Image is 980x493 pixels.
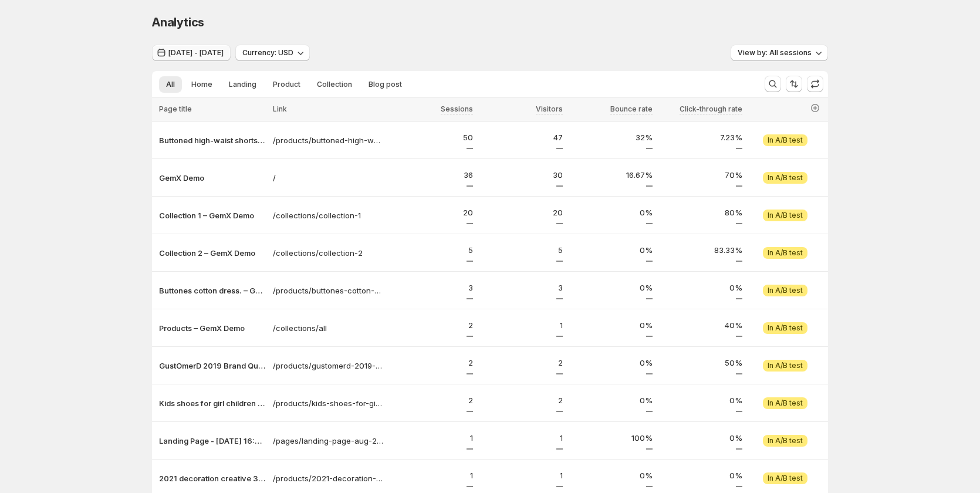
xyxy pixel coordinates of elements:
span: Blog post [369,80,402,89]
span: Page title [159,104,192,113]
p: GemX Demo [159,172,266,184]
button: Collection 1 – GemX Demo [159,210,266,221]
p: 83.33% [660,244,742,256]
span: Landing [229,80,256,89]
button: Currency: USD [235,45,310,61]
span: View by: All sessions [738,48,812,58]
p: /products/2021-decoration-creative-3d-led-night-light-table-lamp-children-bedroom-child-gift-home [273,472,383,484]
span: In A/B test [768,248,803,258]
p: 7.23% [660,131,742,143]
a: /products/buttones-cotton-dress [273,285,383,296]
a: /pages/landing-page-aug-22-16-52-04 [273,435,383,447]
p: 1 [480,319,563,331]
p: 1 [480,432,563,444]
p: 3 [480,282,563,293]
button: [DATE] - [DATE] [152,45,231,61]
p: 36 [390,169,473,181]
button: Buttones cotton dress. – GemX Demo [159,285,266,296]
p: 1 [390,432,473,444]
span: Collection [317,80,352,89]
button: Landing Page - [DATE] 16:52:04 – GemX Demo [159,435,266,447]
button: View by: All sessions [731,45,828,61]
p: 20 [390,207,473,218]
a: / [273,172,383,184]
span: Link [273,104,287,113]
p: 0% [660,470,742,481]
p: 0% [570,394,653,406]
a: /products/gustomerd-2019-brand-quality-cotton-polo-shirt-men-solid-slim-fit-short-sleeve-polos-me... [273,360,383,372]
span: In A/B test [768,286,803,295]
a: /collections/all [273,322,383,334]
p: 80% [660,207,742,218]
p: 5 [480,244,563,256]
p: 47 [480,131,563,143]
span: Product [273,80,300,89]
p: 1 [390,470,473,481]
button: Search and filter results [765,76,781,92]
button: GustOmerD 2019 Brand Quality Cotton Polo Shirt Men Solid Slim Fit Shor – GemX Demo [159,360,266,372]
p: 1 [480,470,563,481]
p: 2 [480,357,563,369]
p: 0% [570,470,653,481]
a: /collections/collection-1 [273,210,383,221]
span: Bounce rate [610,104,653,114]
p: 30 [480,169,563,181]
p: 50 [390,131,473,143]
button: 2021 decoration creative 3D LED night light table lamp children bedroo – GemX Demo [159,472,266,484]
p: 5 [390,244,473,256]
span: In A/B test [768,436,803,445]
span: In A/B test [768,399,803,408]
p: 0% [570,244,653,256]
span: Visitors [536,104,563,114]
span: Home [191,80,212,89]
p: 0% [660,394,742,406]
span: Currency: USD [242,48,293,58]
span: Click-through rate [680,104,742,114]
span: All [166,80,175,89]
p: 3 [390,282,473,293]
p: 40% [660,319,742,331]
p: /products/kids-shoes-for-girl-children-canvas-shoes-boys-sneakers-spring-autumn-girls-shoes-white... [273,397,383,409]
p: 0% [570,357,653,369]
button: Sort the results [786,76,802,92]
span: In A/B test [768,173,803,183]
span: In A/B test [768,211,803,220]
p: 20 [480,207,563,218]
a: /collections/collection-2 [273,247,383,259]
p: 32% [570,131,653,143]
span: In A/B test [768,136,803,145]
p: 0% [570,319,653,331]
p: 0% [570,207,653,218]
a: /products/buttoned-high-waist-shorts [273,134,383,146]
p: 2 [390,319,473,331]
p: 50% [660,357,742,369]
button: Products – GemX Demo [159,322,266,334]
span: Sessions [441,104,473,114]
p: 0% [570,282,653,293]
p: 70% [660,169,742,181]
button: Buttoned high-waist shorts test – GemX Demo [159,134,266,146]
span: Analytics [152,15,204,29]
button: Kids shoes for girl children canvas shoes boys sneakers Spring autumn – GemX Demo [159,397,266,409]
button: Collection 2 – GemX Demo [159,247,266,259]
p: 2 [390,357,473,369]
span: [DATE] - [DATE] [168,48,224,58]
span: In A/B test [768,361,803,370]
